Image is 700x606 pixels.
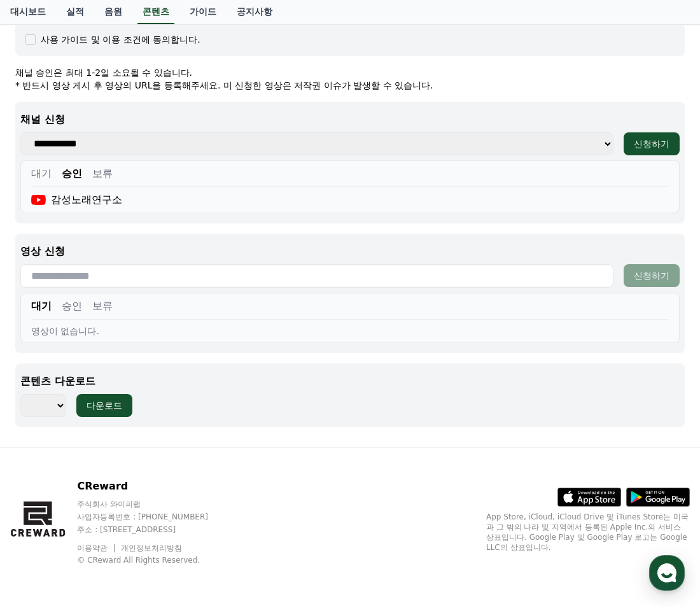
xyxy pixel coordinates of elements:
[4,404,84,435] a: 홈
[77,499,232,509] p: 주식회사 와이피랩
[624,264,680,287] button: 신청하기
[31,325,669,337] div: 영상이 없습니다.
[84,404,164,435] a: 대화
[634,137,669,150] div: 신청하기
[77,512,232,522] p: 사업자등록번호 : [PHONE_NUMBER]
[31,192,122,208] div: 감성노래연구소
[31,166,52,181] button: 대기
[634,269,669,282] div: 신청하기
[15,79,685,92] p: * 반드시 영상 게시 후 영상의 URL을 등록해주세요. 미 신청한 영상은 저작권 이슈가 발생할 수 있습니다.
[15,66,685,79] p: 채널 승인은 최대 1-2일 소요될 수 있습니다.
[20,374,680,389] p: 콘텐츠 다운로드
[20,244,680,259] p: 영상 신청
[197,423,212,433] span: 설정
[76,394,132,417] button: 다운로드
[77,525,232,535] p: 주소 : [STREET_ADDRESS]
[62,166,82,181] button: 승인
[77,544,117,553] a: 이용약관
[92,299,113,314] button: 보류
[87,399,122,412] div: 다운로드
[121,544,182,553] a: 개인정보처리방침
[41,33,200,46] div: 사용 가이드 및 이용 조건에 동의합니다.
[116,423,132,433] span: 대화
[77,479,232,494] p: CReward
[31,299,52,314] button: 대기
[486,512,690,553] p: App Store, iCloud, iCloud Drive 및 iTunes Store는 미국과 그 밖의 나라 및 지역에서 등록된 Apple Inc.의 서비스 상표입니다. Goo...
[92,166,113,181] button: 보류
[62,299,82,314] button: 승인
[40,423,48,433] span: 홈
[77,555,232,565] p: © CReward All Rights Reserved.
[20,112,680,127] p: 채널 신청
[624,132,680,155] button: 신청하기
[164,404,244,435] a: 설정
